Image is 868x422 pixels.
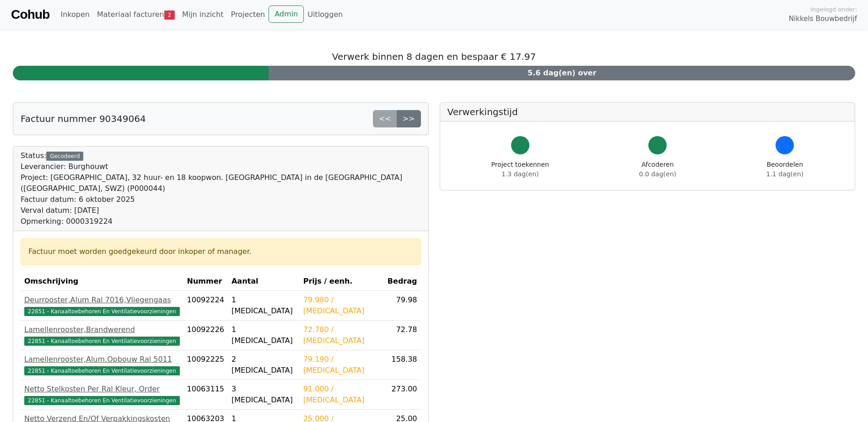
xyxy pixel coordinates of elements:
span: 1.1 dag(en) [766,170,803,178]
span: 0.0 dag(en) [639,170,676,178]
div: Project: [GEOGRAPHIC_DATA], 32 huur- en 18 koopwon. [GEOGRAPHIC_DATA] in de [GEOGRAPHIC_DATA] ([G... [21,172,421,194]
span: Nikkels Bouwbedrijf [789,14,857,24]
span: Ingelogd onder: [810,5,857,14]
a: Lamellenrooster,Alum.Opbouw Ral 501122851 - Kanaaltoebehoren En Ventilatievoorzieningen [24,354,180,376]
a: Cohub [11,4,49,26]
div: Factuur datum: 6 oktober 2025 [21,194,421,205]
td: 72.78 [383,321,421,350]
td: 158.38 [383,350,421,380]
div: Factuur moet worden goedgekeurd door inkoper of manager. [28,246,413,257]
td: 10092224 [183,291,228,321]
div: Project toekennen [491,160,549,179]
div: Deurrooster,Alum Ral 7016,Vliegengaas [24,295,180,306]
div: 3 [MEDICAL_DATA] [232,384,296,406]
td: 79.98 [383,291,421,321]
div: Lamellenrooster,Brandwerend [24,324,180,335]
th: Prijs / eenh. [300,272,383,291]
div: Verval datum: [DATE] [21,205,421,216]
a: Lamellenrooster,Brandwerend22851 - Kanaaltoebehoren En Ventilatievoorzieningen [24,324,180,346]
div: 79.980 / [MEDICAL_DATA] [303,295,380,316]
span: 22851 - Kanaaltoebehoren En Ventilatievoorzieningen [24,307,180,316]
a: Admin [269,5,304,23]
div: Lamellenrooster,Alum.Opbouw Ral 5011 [24,354,180,365]
a: Inkopen [57,5,93,24]
a: Uitloggen [304,5,346,24]
td: 273.00 [383,380,421,410]
span: 22851 - Kanaaltoebehoren En Ventilatievoorzieningen [24,337,180,346]
h5: Factuur nummer 90349064 [21,113,146,124]
div: 1 [MEDICAL_DATA] [232,324,296,346]
div: Opmerking: 0000319224 [21,216,421,227]
a: Projecten [227,5,269,24]
a: Materiaal facturen2 [93,5,178,24]
div: 5.6 dag(en) over [269,66,855,80]
h5: Verwerk binnen 8 dagen en bespaar € 17.97 [13,51,855,62]
div: Status: [21,150,421,227]
span: 22851 - Kanaaltoebehoren En Ventilatievoorzieningen [24,396,180,405]
div: Gecodeerd [46,152,83,161]
div: 1 [MEDICAL_DATA] [232,295,296,316]
div: 91.000 / [MEDICAL_DATA] [303,384,380,406]
div: Beoordelen [766,160,803,179]
th: Aantal [228,272,300,291]
a: Mijn inzicht [178,5,227,24]
div: Afcoderen [639,160,676,179]
h5: Verwerkingstijd [447,106,848,117]
span: 2 [164,11,175,20]
th: Omschrijving [21,272,183,291]
span: 22851 - Kanaaltoebehoren En Ventilatievoorzieningen [24,366,180,375]
div: 79.190 / [MEDICAL_DATA] [303,354,380,376]
th: Bedrag [383,272,421,291]
div: 2 [MEDICAL_DATA] [232,354,296,376]
td: 10092225 [183,350,228,380]
div: Leverancier: Burghouwt [21,161,421,172]
span: 1.3 dag(en) [501,170,539,178]
a: Netto Stelkosten Per Ral Kleur, Order22851 - Kanaaltoebehoren En Ventilatievoorzieningen [24,384,180,406]
th: Nummer [183,272,228,291]
div: Netto Stelkosten Per Ral Kleur, Order [24,384,180,395]
td: 10063115 [183,380,228,410]
a: Deurrooster,Alum Ral 7016,Vliegengaas22851 - Kanaaltoebehoren En Ventilatievoorzieningen [24,295,180,316]
a: >> [397,110,421,127]
td: 10092226 [183,321,228,350]
div: 72.780 / [MEDICAL_DATA] [303,324,380,346]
